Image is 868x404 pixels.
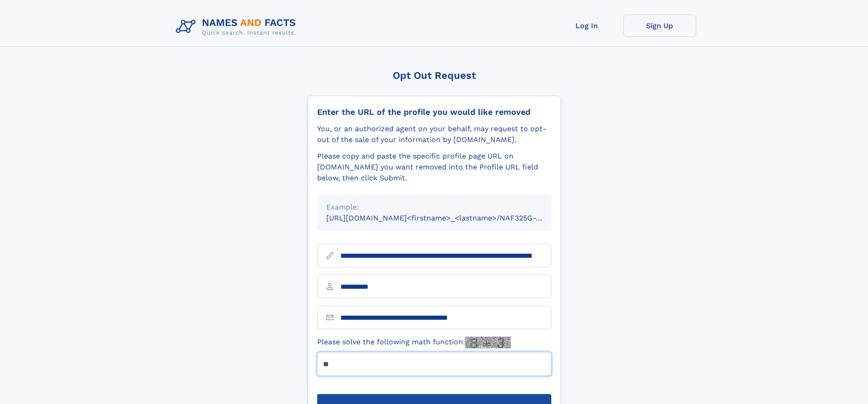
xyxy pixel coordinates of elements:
[317,123,551,145] div: You, or an authorized agent on your behalf, may request to opt-out of the sale of your informatio...
[623,15,696,37] a: Sign Up
[326,202,542,213] div: Example:
[317,337,511,348] label: Please solve the following math function:
[317,107,551,117] div: Enter the URL of the profile you would like removed
[172,15,303,39] img: Logo Names and Facts
[550,15,623,37] a: Log In
[308,70,561,81] div: Opt Out Request
[326,214,569,222] small: [URL][DOMAIN_NAME]<firstname>_<lastname>/NAF325G-xxxxxxxx
[317,151,551,184] div: Please copy and paste the specific profile page URL on [DOMAIN_NAME] you want removed into the Pr...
